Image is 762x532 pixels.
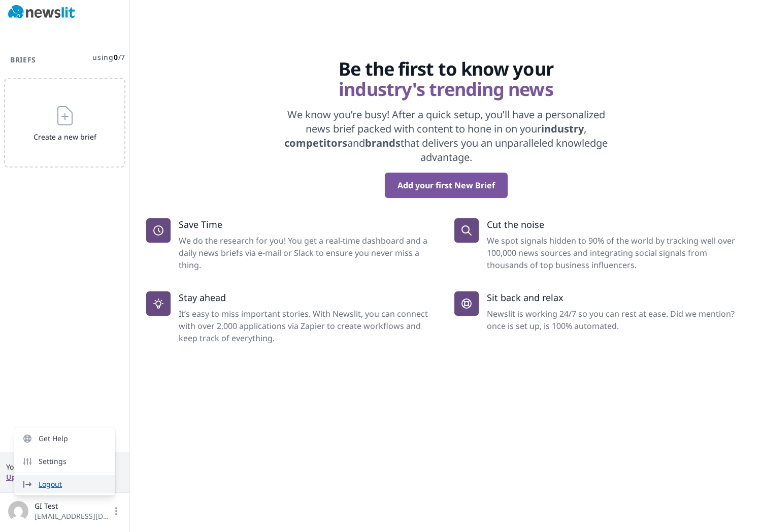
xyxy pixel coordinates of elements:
[14,427,115,495] div: GI Test[EMAIL_ADDRESS][DOMAIN_NAME]
[14,475,115,493] a: Logout
[179,218,438,230] p: Save Time
[4,78,125,168] button: Create a new brief
[35,501,111,511] span: GI Test
[487,235,746,271] dd: We spot signals hidden to 90% of the world by tracking well over 100,000 news sources and integra...
[179,235,438,271] dd: We do the research for you! You get a real-time dashboard and a daily news briefs via e-mail or S...
[179,291,438,304] p: Stay ahead
[179,308,438,344] dd: It’s easy to miss important stories. With Newslit, you can connect with over 2,000 applications v...
[487,308,746,332] dd: Newslit is working 24/7 so you can rest at ease. Did we mention? once is set up, is 100% automated.
[6,472,61,482] button: Upgrade now
[14,452,115,471] a: Settings
[365,136,401,150] strong: brands
[8,501,121,521] button: GI Test[EMAIL_ADDRESS][DOMAIN_NAME]
[146,59,746,79] span: Be the first to know your
[8,5,75,19] img: Newslit
[14,429,115,448] button: Get Help
[541,122,584,136] strong: industry
[146,79,746,99] span: industry's trending news
[29,132,100,142] span: Create a new brief
[35,511,111,521] span: [EMAIL_ADDRESS][DOMAIN_NAME]
[4,55,42,65] h3: Briefs
[385,173,508,198] button: Add your first New Brief
[114,52,118,62] span: 0
[6,462,123,472] span: Your free trial expires [DATE].
[487,291,746,304] p: Sit back and relax
[92,52,125,62] span: using / 7
[487,218,746,230] p: Cut the noise
[276,108,617,164] p: We know you’re busy! After a quick setup, you’ll have a personalized news brief packed with conte...
[284,136,347,150] strong: competitors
